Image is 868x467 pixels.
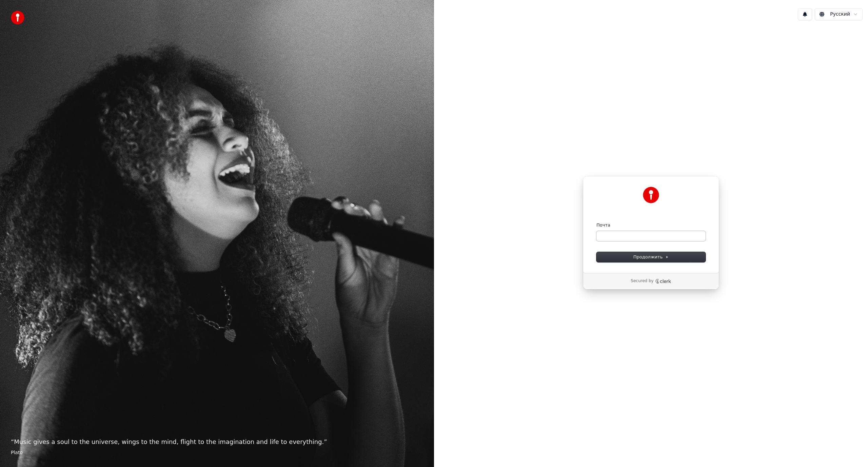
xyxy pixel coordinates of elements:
[633,254,669,260] span: Продолжить
[655,279,671,284] a: Clerk logo
[643,187,659,203] img: Youka
[596,222,610,228] label: Почта
[11,11,24,24] img: youka
[11,449,423,456] footer: Plato
[631,278,653,284] p: Secured by
[11,437,423,447] p: “ Music gives a soul to the universe, wings to the mind, flight to the imagination and life to ev...
[596,252,706,262] button: Продолжить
